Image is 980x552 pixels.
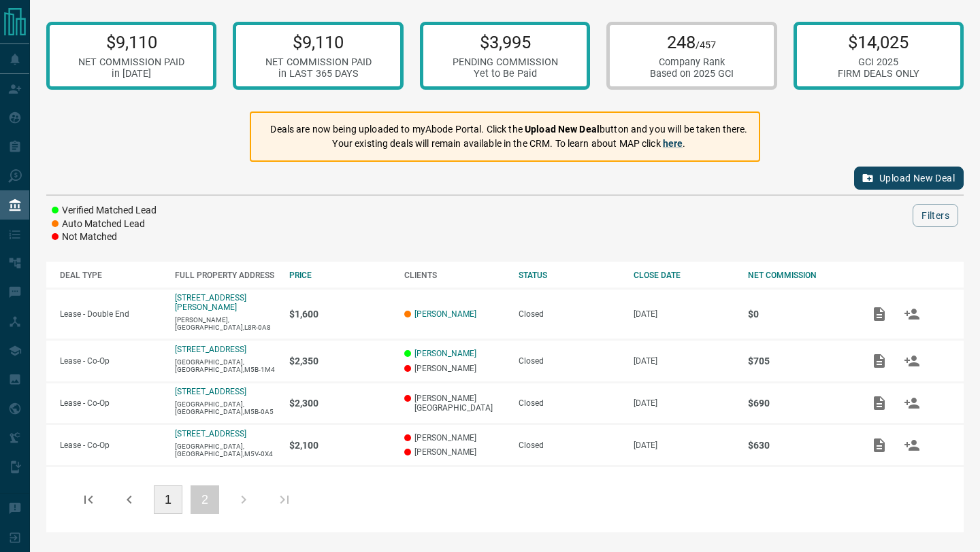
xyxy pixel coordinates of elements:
[270,122,747,137] p: Deals are now being uploaded to myAbode Portal. Click the button and you will be taken there.
[748,271,849,280] div: NET COMMISSION
[60,398,161,408] p: Lease - Co-Op
[896,309,928,318] span: Match Clients
[453,56,558,68] div: PENDING COMMISSION
[289,309,391,320] p: $1,600
[265,56,372,68] div: NET COMMISSION PAID
[896,356,928,365] span: Match Clients
[175,429,246,438] a: [STREET_ADDRESS]
[404,364,506,373] p: [PERSON_NAME]
[519,441,620,450] div: Closed
[634,356,735,366] p: [DATE]
[650,56,734,68] div: Company Rank
[265,32,372,52] p: $9,110
[663,138,683,149] a: here
[60,441,161,450] p: Lease - Co-Op
[838,32,919,52] p: $14,025
[519,309,620,319] div: Closed
[289,356,391,366] p: $2,350
[896,398,928,407] span: Match Clients
[519,398,620,408] div: Closed
[404,271,506,280] div: CLIENTS
[519,271,620,280] div: STATUS
[60,271,161,280] div: DEAL TYPE
[854,167,964,190] button: Upload New Deal
[404,433,506,443] p: [PERSON_NAME]
[838,68,919,80] div: FIRM DEALS ONLY
[650,32,734,52] p: 248
[414,349,476,358] a: [PERSON_NAME]
[863,440,896,449] span: Add / View Documents
[175,271,276,280] div: FULL PROPERTY ADDRESS
[453,32,558,52] p: $3,995
[650,68,734,80] div: Based on 2025 GCI
[913,204,958,227] button: Filters
[175,358,276,373] p: [GEOGRAPHIC_DATA],[GEOGRAPHIC_DATA],M5B-1M4
[838,56,919,68] div: GCI 2025
[634,271,735,280] div: CLOSE DATE
[525,124,600,135] strong: Upload New Deal
[289,398,391,409] p: $2,300
[175,400,276,415] p: [GEOGRAPHIC_DATA],[GEOGRAPHIC_DATA],M5B-0A5
[696,39,716,51] span: /457
[634,398,735,408] p: [DATE]
[60,309,161,319] p: Lease - Double End
[863,309,896,318] span: Add / View Documents
[748,309,849,320] p: $0
[896,440,928,449] span: Match Clients
[191,485,219,514] button: 2
[175,387,246,396] a: [STREET_ADDRESS]
[748,356,849,366] p: $705
[863,356,896,365] span: Add / View Documents
[453,68,558,80] div: Yet to Be Paid
[175,443,276,458] p: [GEOGRAPHIC_DATA],[GEOGRAPHIC_DATA],M5V-0X4
[519,356,620,366] div: Closed
[414,309,476,319] a: [PERSON_NAME]
[748,440,849,451] p: $630
[289,271,391,280] div: PRICE
[289,440,391,451] p: $2,100
[154,485,182,514] button: 1
[634,309,735,319] p: [DATE]
[634,441,735,450] p: [DATE]
[78,56,184,68] div: NET COMMISSION PAID
[265,68,372,80] div: in LAST 365 DAYS
[52,204,157,218] li: Verified Matched Lead
[270,137,747,151] p: Your existing deals will remain available in the CRM. To learn about MAP click .
[175,293,246,312] a: [STREET_ADDRESS][PERSON_NAME]
[748,398,849,409] p: $690
[863,398,896,407] span: Add / View Documents
[404,447,506,457] p: [PERSON_NAME]
[175,316,276,331] p: [PERSON_NAME],[GEOGRAPHIC_DATA],L8R-0A8
[52,218,157,231] li: Auto Matched Lead
[404,394,506,413] p: [PERSON_NAME][GEOGRAPHIC_DATA]
[175,345,246,354] a: [STREET_ADDRESS]
[60,356,161,366] p: Lease - Co-Op
[52,230,157,244] li: Not Matched
[78,68,184,80] div: in [DATE]
[78,32,184,52] p: $9,110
